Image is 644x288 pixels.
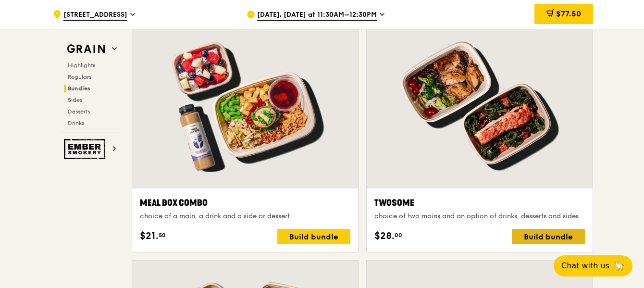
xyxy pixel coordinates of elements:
span: 50 [159,231,166,239]
div: Build bundle [277,229,350,244]
span: 00 [395,231,402,239]
div: Build bundle [512,229,585,244]
span: Chat with us [561,260,609,272]
button: Chat with us🦙 [554,255,632,276]
div: Twosome [374,196,585,210]
span: [STREET_ADDRESS] [63,10,127,21]
span: $77.50 [556,9,581,18]
div: choice of a main, a drink and a side or dessert [140,212,350,221]
span: Highlights [68,62,95,69]
img: Ember Smokery web logo [64,139,108,159]
span: $21. [140,229,159,243]
span: Bundles [68,85,90,92]
span: Drinks [68,120,84,126]
span: Regulars [68,74,91,80]
span: 🦙 [613,260,625,272]
span: $28. [374,229,395,243]
span: Desserts [68,108,90,115]
img: Grain web logo [64,40,108,58]
span: Sides [68,97,82,103]
div: Meal Box Combo [140,196,350,210]
span: [DATE], [DATE] at 11:30AM–12:30PM [257,10,377,21]
div: choice of two mains and an option of drinks, desserts and sides [374,212,585,221]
